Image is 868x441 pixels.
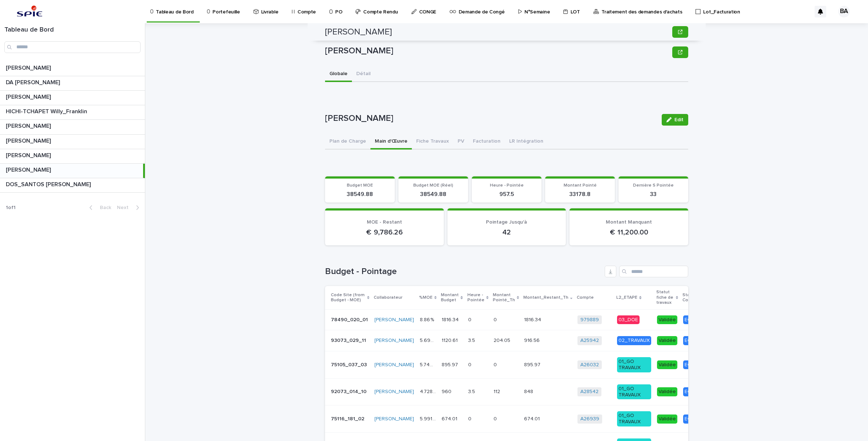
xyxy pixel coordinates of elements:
p: Statut fiche de travaux [656,288,674,307]
p: 0 [494,360,498,368]
div: EC [683,360,693,369]
span: Next [117,205,133,210]
tr: 75116_181_0275116_181_02 [PERSON_NAME] 5.991 %5.991 % 674.01674.01 00 00 674.01674.01 A26939 01_G... [325,405,721,433]
p: 0 [468,315,473,323]
div: BA [838,6,850,17]
div: Validée [657,387,677,396]
button: Fiche Travaux [412,134,453,150]
button: LR Intégration [505,134,548,150]
p: 957.5 [476,191,537,198]
tr: 75105_037_0375105_037_03 [PERSON_NAME] 5.746 %5.746 % 895.97895.97 00 00 895.97895.97 A26032 01_G... [325,351,721,379]
div: Validée [657,336,677,345]
div: Validée [657,315,677,324]
p: 38549.88 [403,191,464,198]
div: 02_TRAVAUX [617,336,651,345]
p: [PERSON_NAME] [6,165,52,173]
p: 3.5 [468,336,476,344]
a: [PERSON_NAME] [374,416,414,422]
span: Budget MOE (Réel) [413,183,453,188]
h1: Tableau de Bord [4,26,141,34]
tr: 92073_014_1092073_014_10 [PERSON_NAME] 4.728 %4.728 % 960960 3.53.5 112112 848848 A28542 01_GO TR... [325,378,721,405]
div: EC [683,415,693,424]
div: EC [683,387,693,396]
p: 960 [442,387,453,395]
p: DOS_SANTOS [PERSON_NAME] [6,180,92,188]
tr: 93073_029_1193073_029_11 [PERSON_NAME] 5.697 %5.697 % 1120.611120.61 3.53.5 204.05204.05 916.5691... [325,330,721,351]
div: EC [683,336,693,345]
button: Back [84,204,114,211]
p: 1816.34 [442,315,460,323]
p: 42 [456,228,557,237]
p: 0 [468,415,473,422]
p: [PERSON_NAME] [325,113,656,124]
p: 5.991 % [420,415,437,422]
p: 75116_181_02 [331,415,366,422]
span: Dernière S Pointée [633,183,674,188]
p: 848 [524,387,535,395]
p: € 11,200.00 [578,228,680,237]
p: [PERSON_NAME] [6,121,52,130]
div: 01_GO TRAVAUX [617,357,651,372]
p: 92073_014_10 [331,387,368,395]
p: Statut Compte [682,291,699,305]
img: svstPd6MQfCT1uX1QGkG [15,4,45,19]
a: A26939 [580,416,599,422]
p: Collaborateur [374,294,402,302]
h1: Budget - Pointage [325,266,602,277]
div: Validée [657,360,677,369]
p: 78490_020_01 [331,315,369,323]
span: Back [96,205,111,210]
span: Montant Manquant [606,220,652,225]
p: L2_ETAPE [616,294,637,302]
p: 38549.88 [329,191,390,198]
div: 01_GO TRAVAUX [617,384,651,400]
button: Détail [352,67,375,82]
p: 1120.61 [442,336,459,344]
p: [PERSON_NAME] [6,92,52,101]
p: 4.728 % [420,387,437,395]
span: Pointage Jusqu'à [486,220,527,225]
p: [PERSON_NAME] [325,46,669,56]
p: 112 [494,387,502,395]
p: 895.97 [442,360,459,368]
span: MOE - Restant [367,220,402,225]
p: HICHI-TCHAPET Willy_Franklin [6,107,89,115]
p: [PERSON_NAME] [6,136,52,144]
p: 0 [468,360,473,368]
p: DA [PERSON_NAME] [6,78,61,86]
input: Search [4,41,141,53]
p: %MOE [419,294,433,302]
div: 01_GO TRAVAUX [617,411,651,426]
div: Validée [657,415,677,424]
span: Edit [674,117,684,122]
p: 8.86 % [420,315,435,323]
p: 5.697 % [420,336,437,344]
p: 895.97 [524,360,542,368]
h2: [PERSON_NAME] [325,27,392,37]
a: 979889 [580,317,599,323]
a: A28542 [580,389,599,395]
span: Budget MOE [347,183,373,188]
p: Heure - Pointée [467,291,484,305]
button: Facturation [469,134,505,150]
button: Next [114,204,145,211]
div: EC [683,315,693,324]
p: [PERSON_NAME] [6,63,52,72]
a: [PERSON_NAME] [374,389,414,395]
p: [PERSON_NAME] [6,151,52,159]
p: 674.01 [524,415,541,422]
p: 916.56 [524,336,541,344]
span: Heure - Pointée [490,183,524,188]
p: Montant_Restant_Th [523,294,568,302]
p: Montant Budget [441,291,459,305]
p: 0 [494,315,498,323]
p: 33 [623,191,684,198]
p: Code Site (from Budget - MOE) [331,291,365,305]
p: Montant Pointé_Th [493,291,515,305]
p: Compte [577,294,594,302]
input: Search [619,266,688,277]
a: A25942 [580,338,599,344]
p: 33178.8 [549,191,611,198]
